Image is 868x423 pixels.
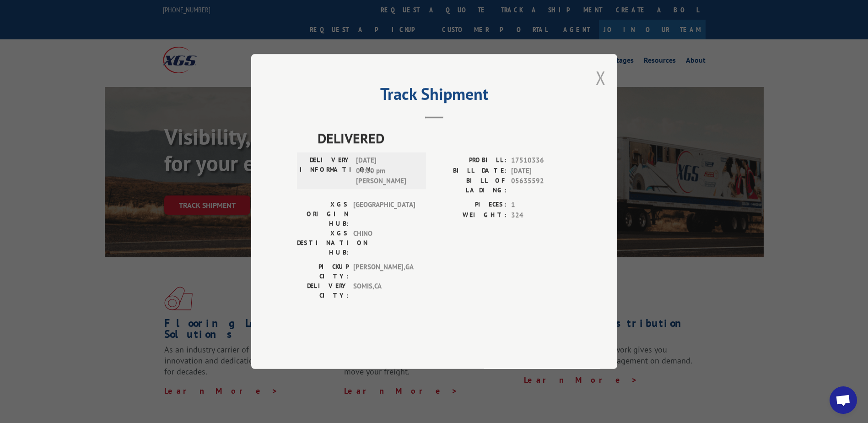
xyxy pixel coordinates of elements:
label: BILL DATE: [434,166,507,176]
h2: Track Shipment [297,87,571,105]
label: XGS ORIGIN HUB: [297,200,349,228]
span: [DATE] [511,166,571,176]
span: 17510336 [511,155,571,166]
span: SOMIS , CA [353,281,415,300]
span: 05635592 [511,176,571,195]
span: [PERSON_NAME] , GA [353,262,415,281]
label: PIECES: [434,200,507,210]
label: WEIGHT: [434,210,507,221]
label: BILL OF LADING: [434,176,507,195]
span: [DATE] 04:00 pm [PERSON_NAME] [356,155,418,186]
label: XGS DESTINATION HUB: [297,228,349,257]
button: Close modal [596,65,606,90]
span: CHINO [353,228,415,257]
span: [GEOGRAPHIC_DATA] [353,200,415,228]
span: 1 [511,200,571,210]
a: Open chat [830,386,857,414]
label: PROBILL: [434,155,507,166]
span: 324 [511,210,571,221]
label: PICKUP CITY: [297,262,349,281]
label: DELIVERY INFORMATION: [300,155,351,186]
span: DELIVERED [318,128,571,148]
label: DELIVERY CITY: [297,281,349,300]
